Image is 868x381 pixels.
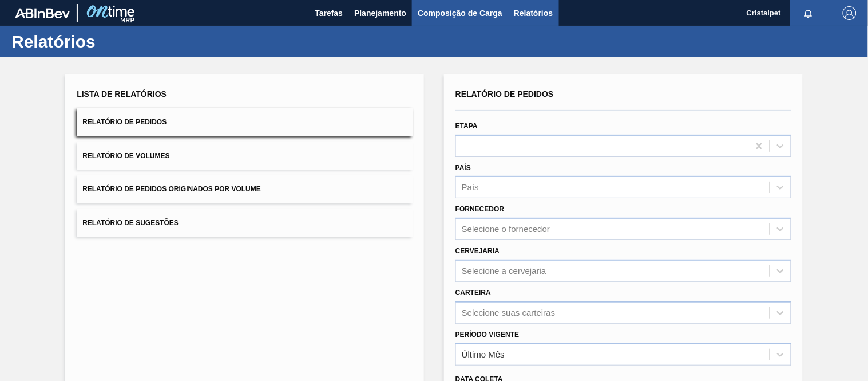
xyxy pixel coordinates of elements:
div: Selecione o fornecedor [462,225,550,234]
button: Relatório de Pedidos [77,108,413,136]
label: Fornecedor [455,205,504,213]
span: Relatórios [514,6,553,20]
label: Carteira [455,289,491,297]
span: Relatório de Pedidos Originados por Volume [82,185,261,193]
button: Relatório de Pedidos Originados por Volume [77,175,413,203]
label: País [455,164,471,172]
div: Selecione suas carteiras [462,308,555,317]
div: Selecione a cervejaria [462,266,546,276]
h1: Relatórios [11,35,215,48]
img: Logout [843,6,857,20]
span: Relatório de Volumes [82,152,169,160]
button: Relatório de Volumes [77,142,413,170]
label: Período Vigente [455,331,519,339]
label: Cervejaria [455,247,500,255]
span: Relatório de Pedidos [82,118,167,126]
span: Relatório de Sugestões [82,219,179,227]
label: Etapa [455,122,478,130]
span: Planejamento [354,6,406,20]
span: Relatório de Pedidos [455,89,554,99]
span: Lista de Relatórios [77,89,167,99]
button: Notificações [790,5,827,21]
img: TNhmsLtSVTkK8tSr43FrP2fwEKptu5GPRR3wAAAABJRU5ErkJggg== [15,8,70,18]
span: Tarefas [315,6,343,20]
span: Composição de Carga [418,6,502,20]
div: País [462,183,479,193]
button: Relatório de Sugestões [77,209,413,237]
div: Último Mês [462,349,505,359]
